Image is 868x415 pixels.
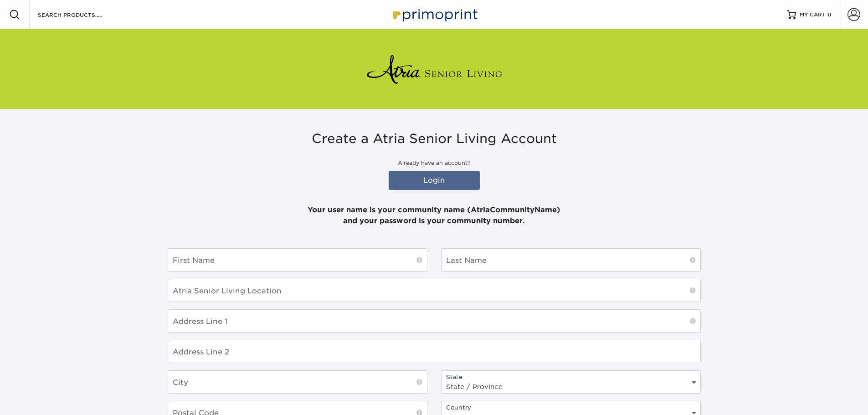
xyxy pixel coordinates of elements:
p: Your user name is your community name (AtriaCommunityName) and your password is your community nu... [168,194,701,226]
h3: Create a Atria Senior Living Account [168,131,701,147]
img: Atria Senior Living [366,51,503,87]
span: MY CART [800,11,826,19]
p: Already have an account? [168,159,701,167]
img: Primoprint [389,5,480,24]
a: Login [389,171,480,190]
span: 0 [827,11,832,18]
input: SEARCH PRODUCTS..... [37,9,126,20]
